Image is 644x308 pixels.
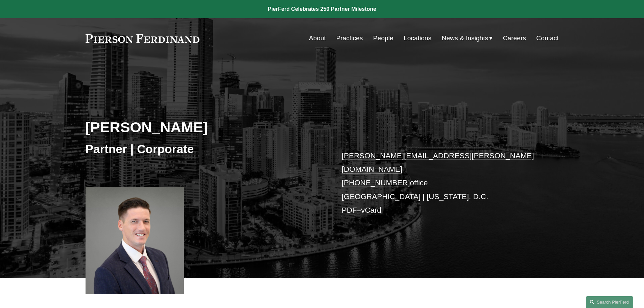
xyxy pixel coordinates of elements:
[373,32,393,45] a: People
[361,206,381,214] a: vCard
[586,296,633,308] a: Search this site
[442,32,493,45] a: folder dropdown
[342,149,539,217] p: office [GEOGRAPHIC_DATA] | [US_STATE], D.C. –
[336,32,363,45] a: Practices
[442,32,488,44] span: News & Insights
[404,32,431,45] a: Locations
[342,151,534,173] a: [PERSON_NAME][EMAIL_ADDRESS][PERSON_NAME][DOMAIN_NAME]
[536,32,558,45] a: Contact
[503,32,526,45] a: Careers
[86,142,322,157] h3: Partner | Corporate
[86,118,322,136] h2: [PERSON_NAME]
[342,206,357,214] a: PDF
[309,32,326,45] a: About
[342,179,410,187] a: [PHONE_NUMBER]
